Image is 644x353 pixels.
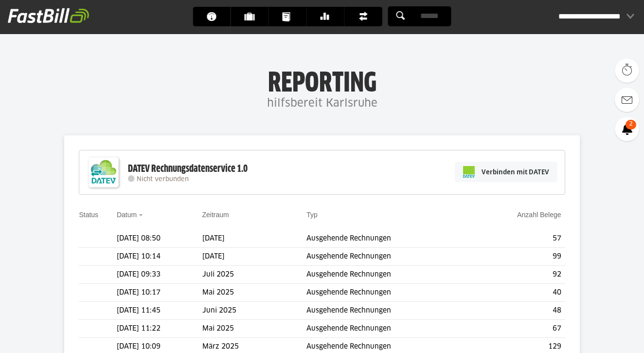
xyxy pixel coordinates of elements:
span: 2 [626,120,636,130]
a: 2 [615,117,639,141]
td: Ausgehende Rechnungen [306,266,472,284]
td: [DATE] 08:50 [117,230,202,248]
td: [DATE] 11:45 [117,302,202,320]
a: Anzahl Belege [517,211,561,219]
td: 92 [472,266,565,284]
a: Zeitraum [202,211,229,219]
td: Ausgehende Rechnungen [306,230,472,248]
img: pi-datev-logo-farbig-24.svg [463,166,475,178]
td: [DATE] 10:14 [117,248,202,266]
a: Finanzen [345,7,382,26]
span: Finanzen [358,7,375,26]
td: [DATE] [202,248,307,266]
td: 67 [472,320,565,338]
a: Dashboard [193,7,231,26]
h1: Reporting [97,69,547,94]
span: Verbinden mit DATEV [482,167,549,177]
img: sort_desc.gif [139,214,145,216]
td: 99 [472,248,565,266]
td: [DATE] 10:17 [117,284,202,302]
a: Dokumente [269,7,306,26]
a: Status [79,211,98,219]
td: Juni 2025 [202,302,307,320]
span: Kunden [245,7,261,26]
td: Ausgehende Rechnungen [306,302,472,320]
td: Ausgehende Rechnungen [306,284,472,302]
img: fastbill_logo_white.png [8,8,89,23]
td: [DATE] 09:33 [117,266,202,284]
td: Mai 2025 [202,320,307,338]
td: Ausgehende Rechnungen [306,320,472,338]
iframe: Öffnet ein Widget, in dem Sie weitere Informationen finden [568,324,634,348]
td: Mai 2025 [202,284,307,302]
a: Banking [307,7,344,26]
a: Datum [117,211,137,219]
span: Banking [321,7,337,26]
td: [DATE] 11:22 [117,320,202,338]
td: Juli 2025 [202,266,307,284]
td: [DATE] [202,230,307,248]
a: Kunden [231,7,268,26]
a: Verbinden mit DATEV [455,162,557,182]
div: DATEV Rechnungsdatenservice 1.0 [128,163,248,175]
td: 40 [472,284,565,302]
span: Dashboard [207,7,223,26]
span: Dokumente [283,7,299,26]
td: Ausgehende Rechnungen [306,248,472,266]
img: DATEV-Datenservice Logo [84,153,123,192]
a: Typ [306,211,318,219]
span: Nicht verbunden [137,176,189,183]
td: 57 [472,230,565,248]
td: 48 [472,302,565,320]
